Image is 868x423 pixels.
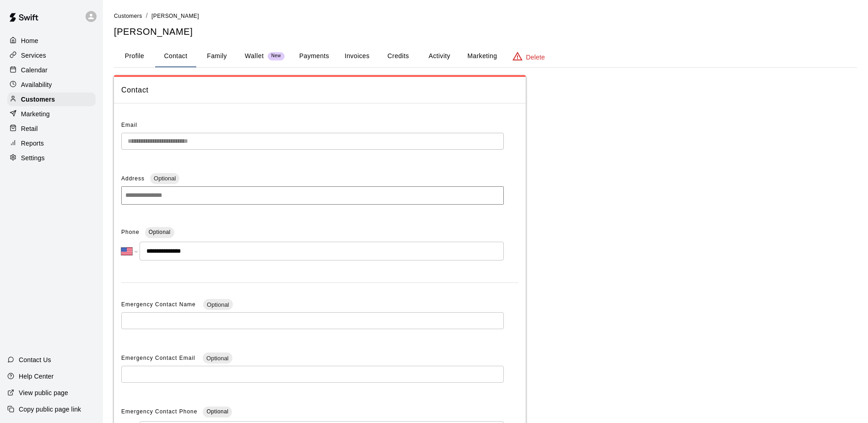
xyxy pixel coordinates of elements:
[7,78,96,92] a: Availability
[121,301,198,308] span: Emergency Contact Name
[21,109,50,119] p: Marketing
[151,13,199,19] span: [PERSON_NAME]
[150,175,179,182] span: Optional
[21,36,38,45] p: Home
[292,45,336,67] button: Payments
[377,45,419,67] button: Credits
[155,45,196,67] button: Contact
[526,53,545,62] p: Delete
[21,139,44,148] p: Reports
[7,92,96,106] a: Customers
[121,122,137,128] span: Email
[121,225,140,240] span: Phone
[21,80,52,89] p: Availability
[114,11,857,21] nav: breadcrumb
[21,95,55,104] p: Customers
[19,405,81,414] p: Copy public page link
[419,45,460,67] button: Activity
[19,355,51,364] p: Contact Us
[121,133,504,150] div: The email of an existing customer can only be changed by the customer themselves at https://book....
[7,49,96,62] a: Services
[21,65,48,75] p: Calendar
[203,301,232,308] span: Optional
[19,372,54,381] p: Help Center
[203,355,232,362] span: Optional
[121,175,145,182] span: Address
[460,45,504,67] button: Marketing
[146,11,148,21] li: /
[196,45,237,67] button: Family
[19,388,68,397] p: View public page
[121,355,197,361] span: Emergency Contact Email
[21,51,46,60] p: Services
[7,107,96,121] a: Marketing
[21,153,45,163] p: Settings
[7,122,96,136] a: Retail
[114,13,142,19] span: Customers
[121,405,197,419] span: Emergency Contact Phone
[7,151,96,165] a: Settings
[114,45,155,67] button: Profile
[7,136,96,150] a: Reports
[245,51,264,61] p: Wallet
[114,12,142,19] a: Customers
[7,63,96,77] a: Calendar
[21,124,38,133] p: Retail
[114,45,857,67] div: basic tabs example
[336,45,377,67] button: Invoices
[206,408,228,415] span: Optional
[149,229,171,235] span: Optional
[114,26,857,38] h5: [PERSON_NAME]
[268,53,285,59] span: New
[121,84,518,96] span: Contact
[7,34,96,48] a: Home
